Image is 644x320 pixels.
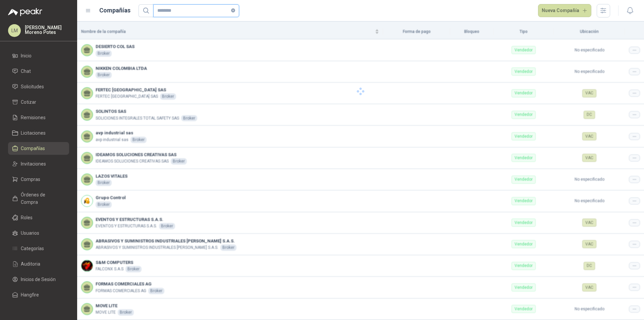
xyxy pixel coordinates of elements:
[21,229,39,237] span: Usuarios
[8,188,69,209] a: Órdenes de Compra
[8,127,69,139] a: Licitaciones
[8,65,69,78] a: Chat
[231,7,235,14] span: close-circle
[21,291,39,299] span: Hangfire
[99,6,130,15] h1: Compañías
[8,227,69,239] a: Usuarios
[21,129,46,137] span: Licitaciones
[8,273,69,286] a: Inicios de Sesión
[21,245,44,252] span: Categorías
[21,176,40,183] span: Compras
[8,173,69,186] a: Compras
[21,214,33,221] span: Roles
[21,52,32,59] span: Inicio
[8,157,69,170] a: Invitaciones
[21,83,44,90] span: Solicitudes
[8,49,69,62] a: Inicio
[8,80,69,93] a: Solicitudes
[8,258,69,270] a: Auditoria
[25,25,69,35] p: [PERSON_NAME] Moreno Potes
[8,96,69,108] a: Cotizar
[538,4,592,17] button: Nueva Compañía
[8,8,42,16] img: Logo peakr
[21,276,56,283] span: Inicios de Sesión
[8,242,69,255] a: Categorías
[21,191,63,206] span: Órdenes de Compra
[21,145,45,152] span: Compañías
[8,288,69,301] a: Hangfire
[21,260,40,268] span: Auditoria
[8,142,69,155] a: Compañías
[21,67,31,75] span: Chat
[21,114,46,121] span: Remisiones
[8,211,69,224] a: Roles
[21,160,46,168] span: Invitaciones
[231,8,235,12] span: close-circle
[8,111,69,124] a: Remisiones
[21,98,36,106] span: Cotizar
[8,24,21,37] div: LM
